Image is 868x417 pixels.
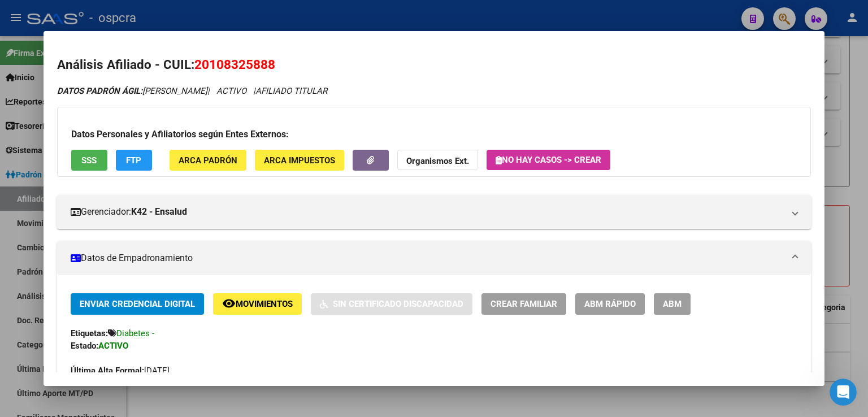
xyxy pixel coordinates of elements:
[57,86,327,96] i: | ACTIVO |
[264,155,335,166] span: ARCA Impuestos
[116,328,154,338] span: Diabetes -
[311,293,472,314] button: Sin Certificado Discapacidad
[255,150,344,171] button: ARCA Impuestos
[830,379,857,406] iframe: Intercom live chat
[71,341,98,351] strong: Estado:
[81,155,97,166] span: SSS
[131,205,187,219] strong: K42 - Ensalud
[194,57,275,72] span: 20108325888
[71,128,797,141] h3: Datos Personales y Afiliatorios según Entes Externos:
[654,293,691,314] button: ABM
[255,86,327,96] span: AFILIADO TITULAR
[57,195,811,229] mat-expansion-panel-header: Gerenciador:K42 - Ensalud
[406,156,469,166] strong: Organismos Ext.
[116,150,152,171] button: FTP
[71,205,784,219] mat-panel-title: Gerenciador:
[663,299,682,310] span: ABM
[491,299,557,310] span: Crear Familiar
[213,293,302,314] button: Movimientos
[236,299,293,310] span: Movimientos
[71,293,204,314] button: Enviar Credencial Digital
[57,241,811,275] mat-expansion-panel-header: Datos de Empadronamiento
[71,251,784,265] mat-panel-title: Datos de Empadronamiento
[333,299,463,310] span: Sin Certificado Discapacidad
[71,328,108,338] strong: Etiquetas:
[80,299,195,310] span: Enviar Credencial Digital
[481,293,566,314] button: Crear Familiar
[496,155,601,165] span: No hay casos -> Crear
[57,86,142,96] strong: DATOS PADRÓN ÁGIL:
[71,366,170,376] span: [DATE]
[57,55,811,75] h2: Análisis Afiliado - CUIL:
[397,150,478,171] button: Organismos Ext.
[98,341,128,351] strong: ACTIVO
[57,86,207,96] span: [PERSON_NAME]
[71,366,144,376] strong: Última Alta Formal:
[222,297,236,310] mat-icon: remove_red_eye
[575,293,645,314] button: ABM Rápido
[170,150,246,171] button: ARCA Padrón
[126,155,141,166] span: FTP
[179,155,237,166] span: ARCA Padrón
[487,150,610,170] button: No hay casos -> Crear
[584,299,636,310] span: ABM Rápido
[71,150,107,171] button: SSS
